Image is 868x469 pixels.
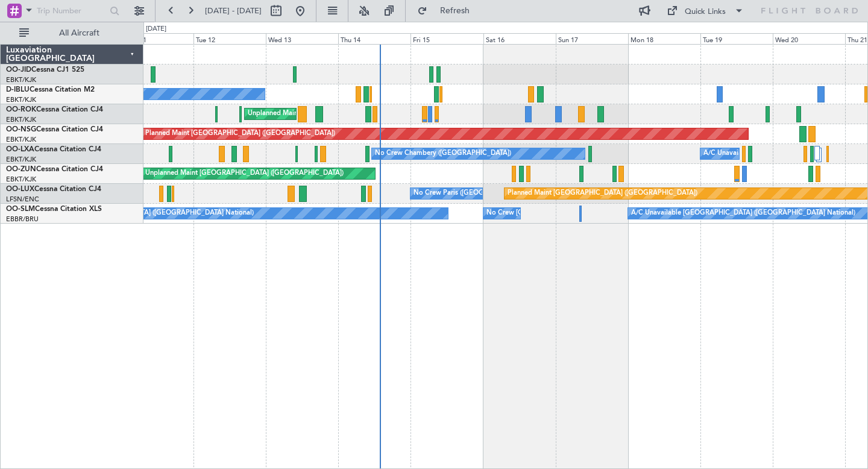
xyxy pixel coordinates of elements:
div: Mon 18 [628,33,700,44]
a: EBKT/KJK [6,95,36,104]
span: OO-NSG [6,126,36,133]
a: D-IBLUCessna Citation M2 [6,86,95,93]
span: D-IBLU [6,86,30,93]
div: Fri 15 [410,33,483,44]
div: No Crew [GEOGRAPHIC_DATA] ([GEOGRAPHIC_DATA] National) [486,204,688,222]
div: Mon 11 [121,33,193,44]
div: Thu 14 [338,33,410,44]
span: OO-LXA [6,146,34,153]
div: A/C Unavailable [GEOGRAPHIC_DATA] ([GEOGRAPHIC_DATA] National) [631,204,855,222]
div: No Crew [GEOGRAPHIC_DATA] ([GEOGRAPHIC_DATA] National) [52,204,254,222]
div: Planned Maint [GEOGRAPHIC_DATA] ([GEOGRAPHIC_DATA]) [145,125,335,143]
div: Wed 20 [773,33,845,44]
a: EBKT/KJK [6,175,36,184]
a: EBKT/KJK [6,155,36,164]
div: Tue 19 [700,33,773,44]
a: OO-LUXCessna Citation CJ4 [6,186,101,193]
span: [DATE] - [DATE] [205,5,262,16]
div: Quick Links [685,6,726,18]
div: Tue 12 [193,33,266,44]
button: Quick Links [661,1,750,20]
a: EBKT/KJK [6,135,36,144]
span: OO-LUX [6,186,34,193]
div: Planned Maint [GEOGRAPHIC_DATA] ([GEOGRAPHIC_DATA]) [508,184,697,203]
a: OO-ZUNCessna Citation CJ4 [6,166,103,173]
div: Sat 16 [483,33,556,44]
input: Trip Number [37,2,106,20]
div: Unplanned Maint [GEOGRAPHIC_DATA]-[GEOGRAPHIC_DATA] [248,105,442,123]
a: EBKT/KJK [6,115,36,124]
a: OO-ROKCessna Citation CJ4 [6,106,103,113]
div: No Crew Paris ([GEOGRAPHIC_DATA]) [414,184,533,203]
span: All Aircraft [31,29,127,37]
span: Refresh [430,7,480,15]
div: Sun 17 [556,33,628,44]
a: OO-LXACessna Citation CJ4 [6,146,101,153]
span: OO-SLM [6,206,35,213]
div: A/C Unavailable [703,145,753,163]
a: EBKT/KJK [6,75,36,84]
div: [DATE] [146,24,166,34]
span: OO-ZUN [6,166,36,173]
span: OO-ROK [6,106,36,113]
a: OO-NSGCessna Citation CJ4 [6,126,103,133]
div: No Crew Chambery ([GEOGRAPHIC_DATA]) [375,145,511,163]
a: OO-JIDCessna CJ1 525 [6,66,84,74]
button: Refresh [412,1,484,20]
a: EBBR/BRU [6,215,39,224]
a: LFSN/ENC [6,195,39,204]
button: All Aircraft [13,24,131,43]
span: OO-JID [6,66,31,74]
a: OO-SLMCessna Citation XLS [6,206,102,213]
div: Wed 13 [266,33,338,44]
div: Unplanned Maint [GEOGRAPHIC_DATA] ([GEOGRAPHIC_DATA]) [145,165,344,183]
